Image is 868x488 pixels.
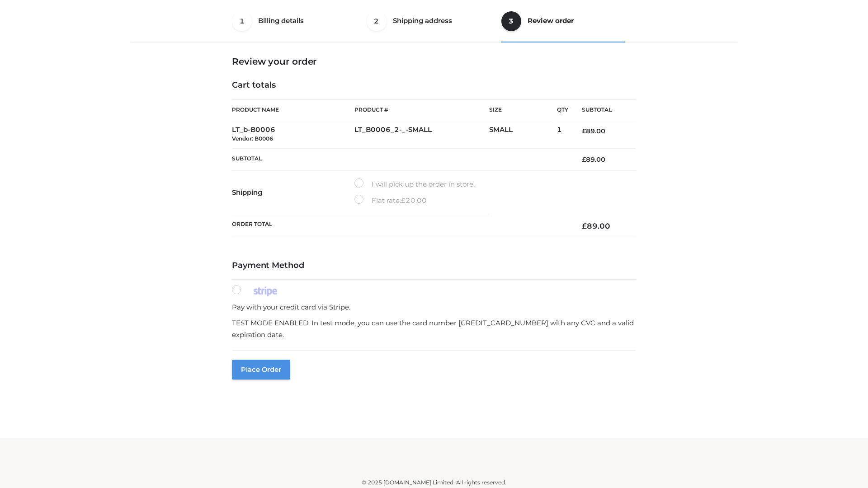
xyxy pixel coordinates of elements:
span: £ [582,155,586,164]
div: © 2025 [DOMAIN_NAME] Limited. All rights reserved. [134,478,734,487]
button: Place order [232,360,290,380]
th: Qty [557,99,568,120]
th: Subtotal [568,100,636,120]
span: £ [582,127,586,135]
bdi: 89.00 [582,155,605,164]
bdi: 89.00 [582,127,605,135]
label: Flat rate: [354,195,427,206]
label: I will pick up the order in store. [354,178,475,190]
th: Product # [354,99,489,120]
span: £ [582,221,587,230]
h3: Review your order [232,56,636,67]
p: Pay with your credit card via Stripe. [232,301,636,313]
h4: Cart totals [232,80,636,90]
th: Subtotal [232,148,568,170]
td: LT_B0006_2-_-SMALL [354,120,489,149]
th: Order Total [232,214,568,238]
th: Shipping [232,171,354,214]
small: Vendor: B0006 [232,135,273,142]
th: Size [489,100,552,120]
th: Product Name [232,99,354,120]
bdi: 20.00 [401,196,427,205]
td: 1 [557,120,568,149]
bdi: 89.00 [582,221,610,230]
td: SMALL [489,120,557,149]
p: TEST MODE ENABLED. In test mode, you can use the card number [CREDIT_CARD_NUMBER] with any CVC an... [232,317,636,340]
h4: Payment Method [232,261,636,271]
td: LT_b-B0006 [232,120,354,149]
span: £ [401,196,406,205]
